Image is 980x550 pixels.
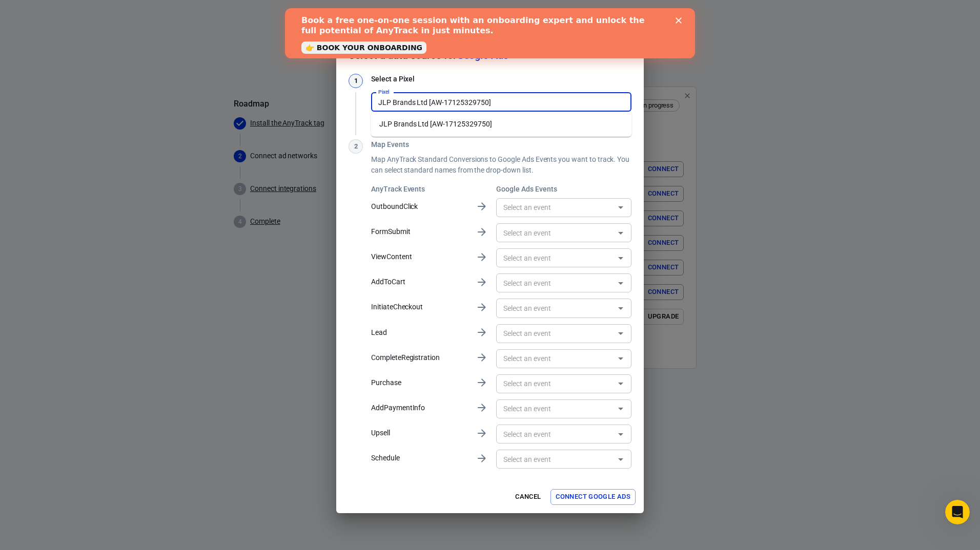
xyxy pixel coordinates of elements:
button: Open [614,226,628,240]
h3: Select a Pixel [371,74,631,84]
label: Pixel [378,88,390,96]
input: Select an event [499,428,611,440]
input: Type to search [374,96,627,109]
li: JLP Brands Ltd [AW-17125329750] [371,116,631,133]
button: Open [614,326,628,341]
div: Close [391,9,401,15]
h6: AnyTrack Events [371,184,467,194]
input: Select an event [499,453,611,466]
input: Select an event [499,403,611,415]
p: CompleteRegistration [371,352,467,363]
button: Cancel [512,489,544,505]
input: Select an event [499,302,611,314]
input: Select an event [499,226,611,239]
iframe: Intercom live chat [945,500,970,524]
button: Open [614,452,628,467]
p: ViewContent [371,251,467,262]
input: Select an event [499,251,611,264]
p: Lead [371,327,467,338]
p: FormSubmit [371,226,467,237]
button: Open [614,401,628,416]
button: Connect Google Ads [550,489,636,505]
p: Purchase [371,377,467,388]
button: Open [614,351,628,366]
h3: Map Events [371,139,631,150]
p: InitiateCheckout [371,302,467,312]
h6: Google Ads Events [496,184,631,194]
div: 2 [349,139,363,154]
div: 1 [349,74,363,88]
button: Open [614,376,628,391]
p: OutboundClick [371,201,467,212]
button: Open [614,276,628,290]
button: Open [614,427,628,441]
p: Schedule [371,453,467,463]
input: Select an event [499,277,611,289]
iframe: Intercom live chat banner [285,8,695,58]
input: Select an event [499,327,611,340]
input: Select an event [499,201,611,214]
button: Open [614,301,628,315]
button: Open [614,251,628,265]
p: AddPaymentInfo [371,403,467,413]
input: Select an event [499,352,611,365]
input: Select an event [499,377,611,390]
p: Upsell [371,428,467,438]
button: Open [614,200,628,215]
p: Map AnyTrack Standard Conversions to Google Ads Events you want to track. You can select standard... [371,154,631,176]
p: AddToCart [371,277,467,287]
